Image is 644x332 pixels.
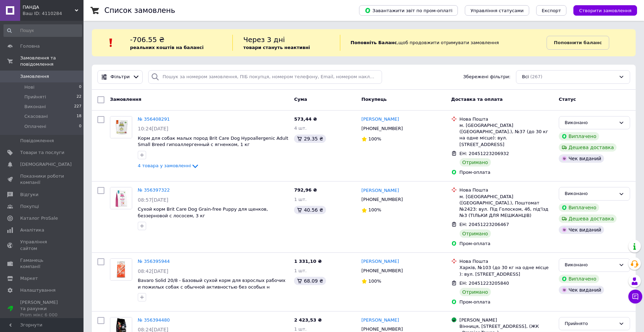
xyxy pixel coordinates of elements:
[20,43,40,49] span: Головна
[294,268,307,273] span: 1 шт.
[77,113,81,120] span: 18
[138,163,191,168] span: 4 товара у замовленні
[565,320,616,327] div: Прийнято
[294,259,321,264] span: 1 331,10 ₴
[460,169,553,176] div: Пром-оплата
[460,222,509,227] span: ЕН: 20451223206467
[294,97,307,102] span: Cума
[361,97,387,102] span: Покупець
[138,259,170,264] a: № 356395944
[565,190,616,197] div: Виконано
[138,136,288,147] a: Корм для собак малых пород Brit Care Dog Hypoallergenic Adult Small Breed гипоаллергенный с ягнен...
[294,277,326,285] div: 68.09 ₴
[20,239,64,251] span: Управління сайтом
[20,287,56,293] span: Налаштування
[104,6,175,15] h1: Список замовлень
[530,74,542,79] span: (267)
[460,317,553,323] div: [PERSON_NAME]
[130,45,204,50] b: реальних коштів на балансі
[460,187,553,193] div: Нова Пошта
[79,84,81,90] span: 0
[138,187,170,193] a: № 356397322
[138,197,168,203] span: 08:57[DATE]
[294,125,307,131] span: 4 шт.
[23,10,84,17] div: Ваш ID: 4110284
[368,207,381,212] span: 100%
[20,173,64,186] span: Показники роботи компанії
[361,116,399,123] a: [PERSON_NAME]
[20,55,84,67] span: Замовлення та повідомлення
[460,299,553,305] div: Пром-оплата
[111,74,130,80] span: Фільтри
[77,94,81,100] span: 22
[565,119,616,127] div: Виконано
[106,38,116,48] img: :exclamation:
[110,258,132,281] a: Фото товару
[110,259,132,280] img: Фото товару
[138,278,286,290] span: Bavaro Solid 20/8 - Базовый сухой корм для взрослых рабочих и пожилых собак с обычной активностью...
[340,35,547,51] div: , щоб продовжити отримувати замовлення
[547,36,609,50] a: Поповнити баланс
[628,290,642,303] button: Чат з покупцем
[579,8,631,13] span: Створити замовлення
[20,215,58,221] span: Каталог ProSale
[361,317,399,324] a: [PERSON_NAME]
[138,116,170,122] a: № 356408291
[20,312,64,318] div: Prom мікс 6 000
[360,195,404,204] div: [PHONE_NUMBER]
[294,187,317,193] span: 792,96 ₴
[294,206,326,214] div: 40.56 ₴
[138,268,168,274] span: 08:42[DATE]
[20,203,39,210] span: Покупці
[559,286,604,294] div: Чек виданий
[460,288,491,296] div: Отримано
[463,74,510,80] span: Збережені фільтри:
[559,132,599,140] div: Виплачено
[559,154,604,163] div: Чек виданий
[294,135,326,143] div: 29.35 ₴
[465,5,529,16] button: Управління статусами
[243,35,285,44] span: Через 3 дні
[451,97,503,102] span: Доставка та оплата
[566,8,637,13] a: Створити замовлення
[368,136,381,141] span: 100%
[368,278,381,284] span: 100%
[559,275,599,283] div: Виплачено
[294,197,307,202] span: 1 шт.
[20,257,64,270] span: Гаманець компанії
[20,73,49,80] span: Замовлення
[361,187,399,194] a: [PERSON_NAME]
[110,187,132,209] img: Фото товару
[460,158,491,167] div: Отримано
[148,70,382,84] input: Пошук за номером замовлення, ПІБ покупця, номером телефону, Email, номером накладної
[23,4,75,10] span: ПАНДА
[110,116,132,138] img: Фото товару
[542,8,561,13] span: Експорт
[110,116,132,138] a: Фото товару
[130,35,165,44] span: -706.55 ₴
[294,326,307,332] span: 1 шт.
[24,84,34,90] span: Нові
[470,8,524,13] span: Управління статусами
[24,104,46,110] span: Виконані
[360,266,404,275] div: [PHONE_NUMBER]
[460,151,509,156] span: ЕН: 20451223206932
[20,192,38,198] span: Відгуки
[559,214,617,223] div: Дешева доставка
[351,40,397,45] b: Поповніть Баланс
[20,138,54,144] span: Повідомлення
[138,126,168,131] span: 10:24[DATE]
[460,229,491,238] div: Отримано
[460,258,553,265] div: Нова Пошта
[460,194,553,219] div: м. [GEOGRAPHIC_DATA] ([GEOGRAPHIC_DATA].), Поштомат №2423: вул. Під Голоском, 4б, під'їзд №3 (ТІЛ...
[138,207,268,218] a: Сухой корм Brit Care Dog Grain-free Puppy для щенков, беззерновой с лососем, 3 кг
[536,5,567,16] button: Експорт
[559,203,599,212] div: Виплачено
[554,40,602,45] b: Поповнити баланс
[460,116,553,122] div: Нова Пошта
[360,124,404,133] div: [PHONE_NUMBER]
[559,97,576,102] span: Статус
